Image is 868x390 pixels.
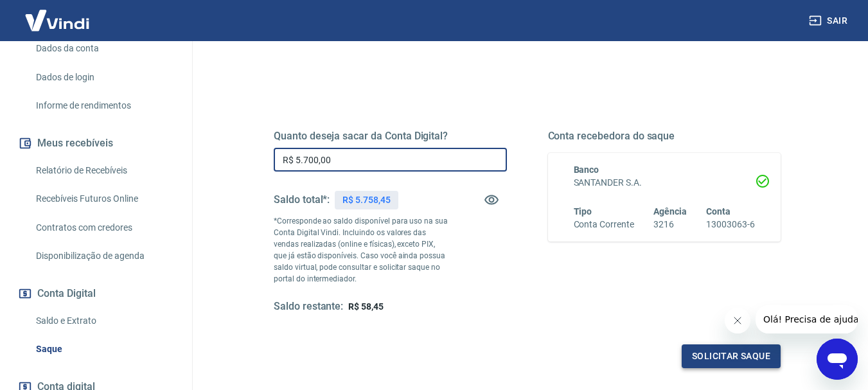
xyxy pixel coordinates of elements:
[548,130,781,143] h5: Conta recebedora do saque
[31,336,177,362] a: Saque
[574,206,592,217] span: Tipo
[31,215,177,241] a: Contratos com credores
[15,279,177,308] button: Conta Digital
[653,218,687,231] h6: 3216
[31,186,177,212] a: Recebíveis Futuros Online
[31,93,177,119] a: Informe de rendimentos
[8,9,108,19] span: Olá! Precisa de ajuda?
[274,130,507,143] h5: Quanto deseja sacar da Conta Digital?
[706,218,755,231] h6: 13003063-6
[274,300,343,314] h5: Saldo restante:
[15,129,177,157] button: Meus recebíveis
[574,176,756,190] h6: SANTANDER S.A.
[348,301,384,312] span: R$ 58,45
[31,64,177,91] a: Dados de login
[274,193,330,206] h5: Saldo total*:
[725,308,750,333] iframe: Fechar mensagem
[31,308,177,334] a: Saldo e Extrato
[756,305,858,333] iframe: Mensagem da empresa
[574,218,634,231] h6: Conta Corrente
[31,243,177,269] a: Disponibilização de agenda
[31,35,177,62] a: Dados da conta
[15,1,99,40] img: Vindi
[31,157,177,184] a: Relatório de Recebíveis
[806,9,853,33] button: Sair
[342,193,390,207] p: R$ 5.758,45
[574,164,599,175] span: Banco
[817,339,858,380] iframe: Botão para abrir a janela de mensagens
[682,344,781,368] button: Solicitar saque
[653,206,687,217] span: Agência
[274,215,448,285] p: *Corresponde ao saldo disponível para uso na sua Conta Digital Vindi. Incluindo os valores das ve...
[706,206,731,217] span: Conta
